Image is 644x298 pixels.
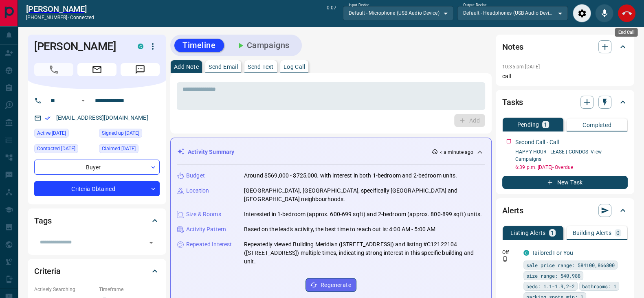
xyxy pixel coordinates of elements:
a: Tailored For You [532,250,573,256]
p: 0 [616,230,620,236]
div: Tue Apr 01 2025 [99,144,160,156]
button: Regenerate [306,278,356,292]
p: Pending [517,122,539,127]
button: Campaigns [227,39,298,52]
div: Criteria [34,261,160,281]
p: < a minute ago [440,149,473,156]
p: Based on the lead's activity, the best time to reach out is: 4:00 AM - 5:00 AM [244,225,435,234]
p: 10:35 pm [DATE] [502,64,540,70]
div: Default - Headphones (USB Audio Device) [457,6,568,20]
p: 6:39 p.m. [DATE] - Overdue [515,164,628,171]
p: Activity Summary [188,148,234,156]
h2: Tasks [502,96,523,109]
div: Tags [34,211,160,230]
div: Sat Jul 12 2025 [34,129,95,140]
p: 0:07 [327,4,336,22]
span: beds: 1.1-1.9,2-2 [526,282,575,290]
p: Repeated Interest [186,240,232,249]
a: HAPPY HOUR | LEASE | CONDOS- View Campaigns [515,149,602,162]
p: Send Email [209,64,238,70]
div: End Call [618,4,636,22]
div: Mon Oct 13 2025 [34,144,95,156]
div: Default - Microphone (USB Audio Device) [343,6,453,20]
span: Message [121,63,160,76]
p: Log Call [284,64,305,70]
button: Open [145,237,157,248]
span: bathrooms: 1 [582,282,616,290]
div: Audio Settings [573,4,591,22]
p: Listing Alerts [510,230,546,236]
p: Off [502,249,519,256]
h2: Criteria [34,265,61,278]
p: Budget [186,171,205,180]
h2: Alerts [502,204,523,217]
span: size range: 540,988 [526,272,580,280]
p: Send Text [248,64,274,70]
span: Call [34,63,73,76]
p: Location [186,186,209,195]
p: Add Note [174,64,199,70]
p: Timeframe: [99,286,160,293]
div: Activity Summary< a minute ago [177,145,485,160]
svg: Email Verified [45,115,51,121]
p: Around $569,000 - $725,000, with interest in both 1-bedroom and 2-bedroom units. [244,171,457,180]
h2: Notes [502,40,523,53]
h1: [PERSON_NAME] [34,40,125,53]
label: Output Device [463,2,486,8]
div: Fri Mar 28 2025 [99,129,160,140]
button: New Task [502,176,628,189]
a: [PERSON_NAME] [26,4,94,14]
h2: Tags [34,214,51,227]
span: Active [DATE] [37,129,66,137]
span: Email [77,63,116,76]
p: Repeatedly viewed Building Meridian ([STREET_ADDRESS]) and listing #C12122104 ([STREET_ADDRESS]) ... [244,240,485,266]
p: Building Alerts [573,230,611,236]
p: Interested in 1-bedroom (approx. 600-699 sqft) and 2-bedroom (approx. 800-899 sqft) units. [244,210,482,219]
div: Mute [595,4,613,22]
button: Timeline [174,39,224,52]
div: Buyer [34,160,160,175]
a: [EMAIL_ADDRESS][DOMAIN_NAME] [56,114,148,121]
div: Alerts [502,201,628,220]
svg: Push Notification Only [502,256,508,262]
span: Claimed [DATE] [102,145,136,153]
p: Activity Pattern [186,225,226,234]
p: Size & Rooms [186,210,221,219]
label: Input Device [349,2,369,8]
p: call [502,72,628,81]
button: Open [78,96,88,105]
span: sale price range: 584100,866800 [526,261,615,269]
span: Contacted [DATE] [37,145,75,153]
span: connected [70,15,94,20]
div: condos.ca [138,44,143,49]
div: Notes [502,37,628,57]
div: Tasks [502,92,628,112]
p: 1 [551,230,554,236]
p: [PHONE_NUMBER] - [26,14,94,21]
p: 1 [544,122,547,127]
div: Criteria Obtained [34,181,160,196]
p: Actively Searching: [34,286,95,293]
span: Signed up [DATE] [102,129,139,137]
p: [GEOGRAPHIC_DATA], [GEOGRAPHIC_DATA], specifically [GEOGRAPHIC_DATA] and [GEOGRAPHIC_DATA] neighb... [244,186,485,204]
p: Second Call - Call [515,138,559,147]
div: End Call [615,28,638,37]
p: Completed [582,122,611,128]
div: condos.ca [523,250,529,256]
